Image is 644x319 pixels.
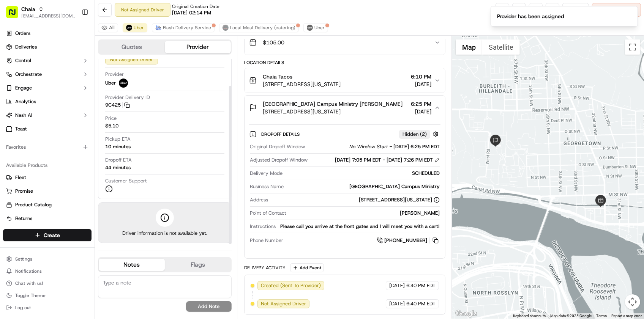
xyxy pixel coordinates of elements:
[263,39,284,46] span: $105.00
[98,23,118,32] button: All
[15,305,31,311] span: Log out
[134,25,144,31] span: Uber
[15,292,46,299] span: Toggle Theme
[3,55,92,67] button: Control
[399,129,440,139] button: Hidden (2)
[172,9,211,16] span: [DATE] 02:14 PM
[15,201,52,208] span: Product Catalog
[261,282,321,289] span: Created (Sent To Provider)
[244,265,286,271] div: Delivery Activity
[389,282,405,289] span: [DATE]
[126,25,132,31] img: uber-new-logo.jpeg
[290,263,324,272] button: Add Event
[20,49,137,57] input: Got a question? Start typing here...
[8,72,21,86] img: 1736555255976-a54dd68f-1ca7-489b-9aae-adbdc363a1c4
[3,212,92,225] button: Returns
[219,23,299,32] button: Local Meal Delivery (catering)
[307,25,313,31] img: uber-new-logo.jpeg
[15,44,37,50] span: Deliveries
[21,5,35,13] button: Chaia
[596,314,607,318] a: Terms (opens in new tab)
[6,126,12,132] img: Toast logo
[8,111,14,117] div: 📗
[263,100,402,108] span: [GEOGRAPHIC_DATA] Campus Ministry [PERSON_NAME]
[3,123,92,135] a: Toast
[129,75,138,84] button: Start new chat
[165,41,231,53] button: Provider
[3,290,92,301] button: Toggle Theme
[250,170,283,177] span: Delivery Mode
[122,230,207,237] span: Driver information is not available yet.
[105,123,118,129] span: $5.10
[123,23,147,32] button: Uber
[15,126,27,132] span: Toast
[389,300,405,307] span: [DATE]
[3,141,92,153] div: Favorites
[5,107,61,121] a: 📗Knowledge Base
[250,196,268,203] span: Address
[119,79,128,88] img: uber-new-logo.jpeg
[152,23,215,32] button: Flash Delivery Service
[3,302,92,313] button: Log out
[6,174,88,181] a: Fleet
[245,68,445,93] button: Chaia Tacos[STREET_ADDRESS][US_STATE]6:10 PM[DATE]
[15,85,32,91] span: Engage
[8,30,138,42] p: Welcome 👋
[245,120,445,258] div: [GEOGRAPHIC_DATA] Campus Ministry [PERSON_NAME][STREET_ADDRESS][US_STATE]6:25 PM[DATE]
[454,309,479,319] a: Open this area in Google Maps (opens a new window)
[3,278,92,289] button: Chat with us!
[44,231,60,239] span: Create
[625,39,640,55] button: Toggle fullscreen view
[105,164,131,171] div: 44 minutes
[6,188,88,195] a: Promise
[3,171,92,184] button: Fleet
[314,25,325,31] span: Uber
[245,30,445,55] button: $105.00
[64,111,70,117] div: 💻
[611,314,642,318] a: Report a map error
[3,266,92,277] button: Notifications
[411,100,431,108] span: 6:25 PM
[497,13,564,20] div: Provider has been assigned
[15,280,43,286] span: Chat with us!
[15,71,42,78] span: Orchestrate
[411,108,431,115] span: [DATE]
[99,259,165,271] button: Notes
[6,201,88,208] a: Product Catalog
[6,215,88,222] a: Returns
[3,82,92,94] button: Engage
[250,237,283,244] span: Phone Number
[15,188,33,195] span: Promise
[15,57,31,64] span: Control
[250,143,305,150] span: Original Dropoff Window
[303,23,328,32] button: Uber
[155,25,161,31] img: main-logo.png
[3,3,79,21] button: Chaia[EMAIL_ADDRESS][DOMAIN_NAME]
[15,256,32,262] span: Settings
[393,143,440,150] span: [DATE] 6:25 PM EDT
[3,185,92,197] button: Promise
[26,72,125,80] div: Start new chat
[287,183,440,190] div: [GEOGRAPHIC_DATA] Campus Ministry
[105,178,147,184] span: Customer Support
[250,223,276,230] span: Instructions
[165,259,231,271] button: Flags
[105,71,124,78] span: Provider
[406,300,436,307] span: 6:40 PM EDT
[21,13,76,19] button: [EMAIL_ADDRESS][DOMAIN_NAME]
[99,41,165,53] button: Quotes
[489,135,502,147] div: 2
[384,237,427,244] span: [PHONE_NUMBER]
[377,236,440,245] a: [PHONE_NUMBER]
[244,60,445,66] div: Location Details
[15,268,42,274] span: Notifications
[289,210,440,217] div: [PERSON_NAME]
[250,157,308,163] span: Adjusted Dropoff Window
[625,294,640,310] button: Map camera controls
[3,199,92,211] button: Product Catalog
[105,80,116,86] span: Uber
[15,112,32,119] span: Nash AI
[72,110,122,118] span: API Documentation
